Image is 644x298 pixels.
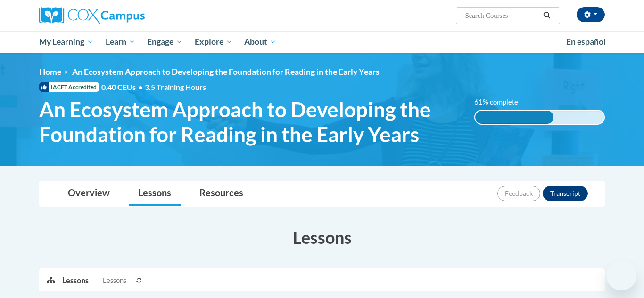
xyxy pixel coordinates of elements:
[101,82,145,92] span: 0.40 CEUs
[147,36,182,48] span: Engage
[606,260,636,290] iframe: Button to launch messaging window
[543,186,588,201] button: Transcript
[560,32,612,52] a: En español
[99,31,141,53] a: Learn
[62,275,89,286] p: Lessons
[39,7,145,24] img: Cox Campus
[244,36,276,48] span: About
[39,82,99,92] span: IACET Accredited
[138,82,142,91] span: •
[475,111,554,124] div: 61% complete
[239,31,283,53] a: About
[39,226,605,249] h3: Lessons
[72,67,380,77] span: An Ecosystem Approach to Developing the Foundation for Reading in the Early Years
[190,181,253,206] a: Resources
[103,275,126,286] span: Lessons
[39,97,460,147] span: An Ecosystem Approach to Developing the Foundation for Reading in the Early Years
[145,82,206,91] span: 3.5 Training Hours
[195,36,232,48] span: Explore
[106,36,135,48] span: Learn
[141,31,189,53] a: Engage
[566,37,606,47] span: En español
[540,10,554,21] button: Search
[33,31,99,53] a: My Learning
[189,31,239,53] a: Explore
[39,67,61,77] a: Home
[474,97,528,107] label: 61% complete
[129,181,181,206] a: Lessons
[39,7,218,24] a: Cox Campus
[464,10,540,21] input: Search Courses
[39,36,93,48] span: My Learning
[497,186,540,201] button: Feedback
[25,31,619,53] div: Main menu
[58,181,119,206] a: Overview
[577,7,605,22] button: Account Settings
